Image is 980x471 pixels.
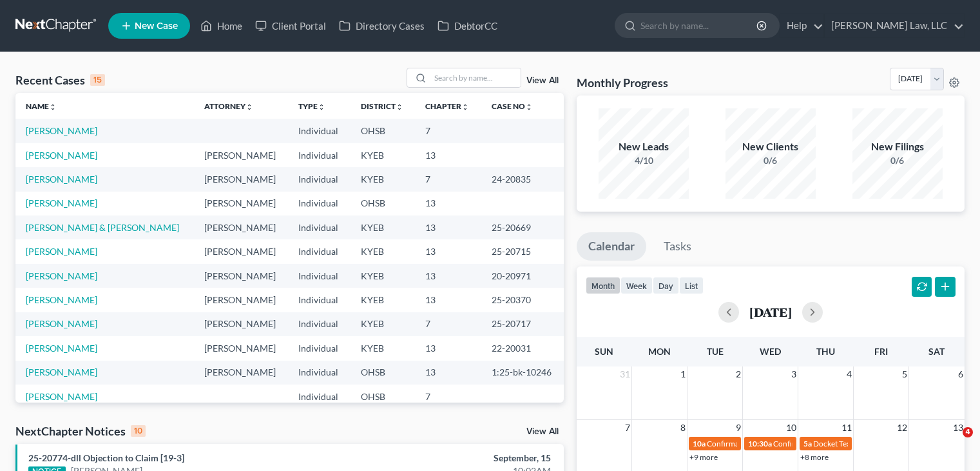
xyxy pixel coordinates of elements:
span: Sun [595,346,613,357]
td: KYEB [351,167,415,191]
a: Chapterunfold_more [425,101,469,111]
td: [PERSON_NAME] [194,143,289,167]
iframe: Intercom live chat [936,427,967,458]
a: 25-20774-dll Objection to Claim [19-3] [28,452,184,463]
td: Individual [288,288,350,312]
span: 5 [901,366,908,382]
span: 11 [840,420,853,436]
span: 10:30a [748,439,772,448]
td: 13 [415,264,481,288]
span: Sat [928,346,945,357]
i: unfold_more [461,103,469,111]
td: 7 [415,119,481,143]
a: Nameunfold_more [26,101,57,111]
a: Home [194,14,249,37]
a: [PERSON_NAME] [26,366,97,377]
a: View All [526,76,559,85]
span: 4 [963,427,973,437]
div: Recent Cases [15,72,105,88]
div: New Leads [599,139,689,154]
i: unfold_more [49,103,57,111]
td: OHSB [351,192,415,215]
td: Individual [288,336,350,360]
td: 13 [415,288,481,312]
td: [PERSON_NAME] [194,264,289,288]
td: KYEB [351,312,415,336]
td: 24-20835 [481,167,564,191]
span: Tue [707,346,724,357]
div: 10 [131,425,146,437]
a: [PERSON_NAME] [26,150,97,161]
td: 13 [415,361,481,385]
span: 5a [803,439,812,448]
span: 4 [845,366,853,382]
a: +9 more [689,452,718,462]
td: KYEB [351,143,415,167]
span: 2 [735,366,742,382]
span: Confirmation hearing for [PERSON_NAME] [707,439,853,448]
td: 1:25-bk-10246 [481,361,564,385]
td: 22-20031 [481,336,564,360]
div: NextChapter Notices [15,423,146,439]
div: 4/10 [599,154,689,167]
td: KYEB [351,264,415,288]
span: 7 [624,420,631,436]
td: Individual [288,119,350,143]
td: OHSB [351,385,415,408]
span: Fri [874,346,888,357]
td: Individual [288,264,350,288]
td: Individual [288,167,350,191]
td: [PERSON_NAME] [194,192,289,215]
a: +8 more [800,452,829,462]
div: New Filings [852,139,943,154]
td: 13 [415,215,481,239]
span: 10 [785,420,798,436]
td: [PERSON_NAME] [194,167,289,191]
span: Thu [816,346,835,357]
i: unfold_more [525,103,533,111]
div: New Clients [725,139,816,154]
a: [PERSON_NAME] [26,197,97,208]
i: unfold_more [318,103,325,111]
i: unfold_more [245,103,253,111]
span: 8 [679,420,687,436]
td: Individual [288,192,350,215]
a: DebtorCC [431,14,504,37]
td: KYEB [351,215,415,239]
td: 7 [415,312,481,336]
a: View All [526,427,559,436]
td: [PERSON_NAME] [194,239,289,263]
td: Individual [288,215,350,239]
td: KYEB [351,288,415,312]
span: New Case [135,21,178,31]
a: [PERSON_NAME] [26,343,97,354]
i: unfold_more [396,103,403,111]
span: 12 [896,420,908,436]
td: KYEB [351,239,415,263]
button: month [586,277,620,294]
a: Tasks [652,232,703,261]
input: Search by name... [430,68,521,87]
div: 0/6 [852,154,943,167]
a: Directory Cases [332,14,431,37]
a: Case Nounfold_more [492,101,533,111]
td: [PERSON_NAME] [194,336,289,360]
span: Wed [760,346,781,357]
h2: [DATE] [749,305,792,319]
td: 7 [415,167,481,191]
span: 10a [693,439,706,448]
button: day [653,277,679,294]
a: [PERSON_NAME] [26,270,97,281]
a: Attorneyunfold_more [204,101,253,111]
td: Individual [288,385,350,408]
td: Individual [288,361,350,385]
a: Calendar [577,232,646,261]
span: 13 [952,420,965,436]
td: Individual [288,239,350,263]
td: 20-20971 [481,264,564,288]
span: 6 [957,366,965,382]
h3: Monthly Progress [577,75,668,90]
a: Help [780,14,823,37]
td: [PERSON_NAME] [194,361,289,385]
span: 1 [679,366,687,382]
